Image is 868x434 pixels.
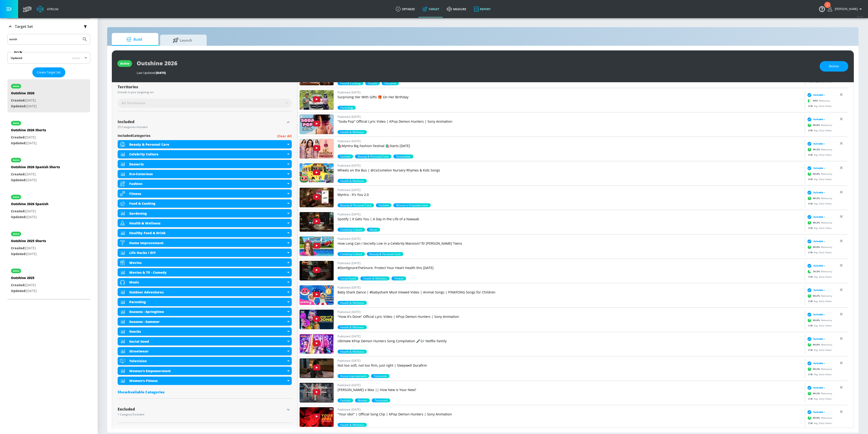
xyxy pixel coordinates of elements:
[338,90,803,106] a: Published: [DATE]Surprising Her With Gifts 🎁 On Her Birthday
[11,56,22,60] div: Updated
[813,264,825,267] span: Suitable ›
[118,126,285,128] div: 25 Categories Included
[806,195,832,202] div: Relevancy
[72,56,80,60] span: latest
[371,374,390,378] div: 50.0%
[338,412,803,417] p: "Your Idol" | Official Song Clip | KPop Demon Hunters | Sony Animation
[11,289,26,293] span: Updated:
[367,252,403,256] div: 70.3%
[129,290,286,294] div: Outdoor Adventures
[300,163,334,183] img: e_04ZrNroTo
[129,250,286,255] div: Life Hacks / DIY
[300,285,334,305] img: XqZsoesa55w
[419,1,443,17] a: Target
[13,270,19,272] div: active
[338,236,803,241] p: Published: [DATE]
[11,251,46,257] p: [DATE]
[7,190,90,223] div: activeOutshine 2026 SpanishCreated:[DATE]Updated:[DATE]
[806,243,832,250] div: Relevancy
[338,81,363,85] span: Food & Cooking
[338,363,803,368] p: Not too soft, not too firm, just right | Sleepwell Durafirm
[7,153,90,186] div: activeOutshine 2026 Spanish ShortsCreated:[DATE]Updated:[DATE]
[129,349,286,353] div: Streetwear
[443,1,470,17] a: measure
[382,81,399,85] span: Desserts
[806,361,825,365] div: Suitable ›
[118,199,292,208] div: Food & Cooking
[338,358,803,363] p: Published: [DATE]
[813,288,825,292] span: Suitable ›
[338,212,803,217] p: Published: [DATE]
[11,98,37,103] p: [DATE]
[338,81,363,85] div: 99.2%
[813,197,821,200] span: 99.2 %
[7,19,90,34] div: Target Set
[129,231,286,235] div: Healthy Food & Drink
[11,178,26,182] span: Updated:
[813,142,825,145] span: Suitable ›
[338,163,803,168] p: Published: [DATE]
[129,191,286,196] div: Fitness
[806,177,832,181] div: Avg. Daily Views
[376,203,391,207] span: Fashion
[118,189,292,198] div: Fitness
[829,63,839,69] span: Revise
[806,202,832,205] div: Avg. Daily Views
[806,141,825,146] div: Suitable ›
[338,407,803,412] p: Published: [DATE]
[300,139,334,158] img: 8Q1sI_lNU-g
[118,357,292,365] div: Television
[7,264,90,297] div: activeOutshine 2025Created:[DATE]Updated:[DATE]
[129,260,286,265] div: Movies
[118,367,292,375] div: Women's Empowerment
[338,203,374,207] div: 99.2%
[338,179,367,183] div: 4.1%
[338,266,803,270] p: #DontIgnoreTheSnore: Protect Your Heart Health this [DATE]
[813,240,825,243] span: Suitable ›
[129,152,286,156] div: Celebrity Culture
[338,114,803,130] a: Published: [DATE]"Soda Pop" Official Lyric Video | KPop Demon Hunters | Sony Animation
[393,155,413,158] span: Streetwear
[808,202,814,205] span: 4 M
[806,97,830,104] div: Relevancy
[338,374,369,378] div: 99.2%
[11,135,46,140] p: [DATE]
[118,298,292,306] div: Parenting
[338,163,803,179] a: Published: [DATE]Wheels on the Bus | @CoComelon Nursery Rhymes & Kids Songs
[7,227,90,260] div: activeOutshine 2025 ShortsCreated:[DATE]Updated:[DATE]
[338,261,803,266] p: Published: [DATE]
[338,314,803,319] p: "How It's Done" Official Lyric Video | KPop Demon Hunters | Sony Animation
[376,203,391,207] div: 99.2%
[118,347,292,355] div: Streetwear
[7,116,90,149] div: activeOutshine 2026 ShortsCreated:[DATE]Updated:[DATE]
[365,81,380,85] span: Snacks
[338,192,803,197] p: Myntra - It's You 2.0
[277,133,292,139] p: Clear All
[165,35,200,46] span: Launch
[338,252,365,256] span: Celebrity Culture
[806,385,825,390] div: Suitable ›
[338,106,356,110] div: 50.0%
[338,228,365,232] span: Celebrity Culture
[806,410,825,414] div: Suitable ›
[813,362,825,365] span: Suitable ›
[338,261,803,276] a: Published: [DATE]#DontIgnoreTheSnore: Protect Your Heart Health this [DATE]
[806,312,825,317] div: Suitable ›
[118,180,292,188] div: Fashion
[806,275,832,278] div: Avg. Daily Views
[392,1,419,17] a: optimize
[806,128,832,132] div: Avg. Daily Views
[806,214,825,219] div: Suitable ›
[338,285,803,290] p: Published: [DATE]
[806,219,832,226] div: Relevancy
[118,337,292,345] div: Social Good
[118,308,292,316] div: Seasons - Springtime
[118,239,292,247] div: Home Improvement
[9,36,80,42] input: Search by name or Id
[11,91,37,98] div: Outshine 2026
[813,166,825,170] span: Suitable ›
[338,301,367,305] div: 4.3%
[118,268,292,276] div: Movies & TV - Comedy
[338,276,358,280] div: 70.3%
[338,130,367,134] span: Health & Wellness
